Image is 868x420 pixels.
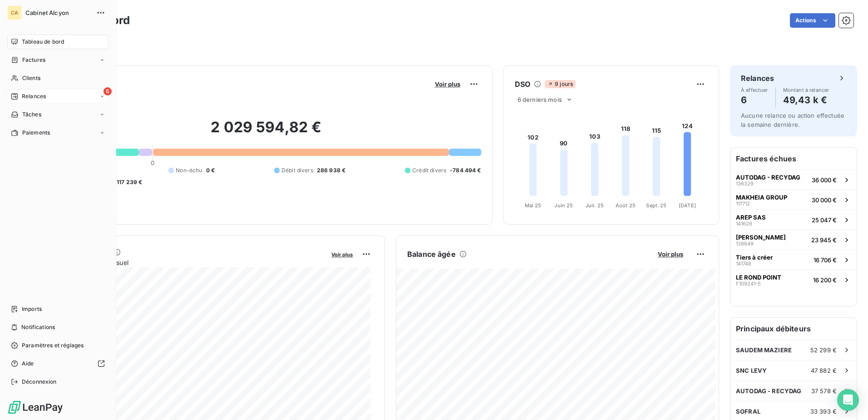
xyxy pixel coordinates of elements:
[812,176,837,184] span: 36 000 €
[104,87,112,95] span: 6
[329,250,355,258] button: Voir plus
[151,159,154,166] span: 0
[736,254,773,261] span: Tiers à créer
[25,9,91,16] span: Cabinet Alcyon
[281,166,313,175] span: Débit divers
[450,166,481,175] span: -784 494 €
[730,230,857,250] button: [PERSON_NAME]13864923 945 €
[206,166,215,175] span: 0 €
[7,400,64,415] img: Logo LeanPay
[741,73,774,84] h6: Relances
[22,38,64,46] span: Tableau de bord
[736,221,752,226] span: 141628
[679,202,696,209] tspan: [DATE]
[730,250,857,270] button: Tiers à créer14174816 706 €
[51,258,325,267] span: Chiffre d'affaires mensuel
[790,13,835,28] button: Actions
[810,408,837,415] span: 33 393 €
[783,87,829,93] span: Montant à relancer
[515,79,530,90] h6: DSO
[21,323,55,331] span: Notifications
[412,166,446,175] span: Crédit divers
[741,112,844,128] span: Aucune relance ou action effectuée la semaine dernière.
[730,148,857,170] h6: Factures échues
[22,92,46,100] span: Relances
[518,96,562,103] span: 6 derniers mois
[730,270,857,290] button: LE ROND POINTF109241-516 200 €
[810,346,837,354] span: 52 299 €
[554,202,573,209] tspan: Juin 25
[586,202,604,209] tspan: Juil. 25
[22,341,84,350] span: Paramètres et réglages
[736,387,802,395] span: AUTODAG - RECYDAG
[812,196,837,204] span: 30 000 €
[317,166,345,175] span: 286 938 €
[736,274,781,281] span: LE ROND POINT
[616,202,636,209] tspan: Août 25
[114,178,143,186] span: -117 239 €
[524,202,541,209] tspan: Mai 25
[736,346,792,354] span: SAUDEM MAZIERE
[811,367,837,374] span: 47 882 €
[783,93,829,107] h4: 49,43 k €
[736,214,766,221] span: AREP SAS
[736,408,760,415] span: SOFRAL
[7,5,22,20] div: CA
[7,356,108,371] a: Aide
[407,249,456,260] h6: Balance âgée
[435,80,460,88] span: Voir plus
[736,234,786,241] span: [PERSON_NAME]
[736,367,767,374] span: SNC LEVY
[22,74,40,82] span: Clients
[730,170,857,190] button: AUTODAG - RECYDAG13632936 000 €
[22,378,57,386] span: Déconnexion
[736,194,787,201] span: MAKHEIA GROUP
[22,305,42,313] span: Imports
[813,276,837,284] span: 16 200 €
[736,181,754,186] span: 136329
[741,87,768,93] span: À effectuer
[811,236,837,244] span: 23 945 €
[811,387,837,395] span: 37 578 €
[736,174,800,181] span: AUTODAG - RECYDAG
[736,201,750,206] span: 117712
[736,261,751,266] span: 141748
[646,202,666,209] tspan: Sept. 25
[22,129,50,137] span: Paiements
[22,110,41,119] span: Tâches
[730,190,857,210] button: MAKHEIA GROUP11771230 000 €
[331,251,353,258] span: Voir plus
[655,250,686,258] button: Voir plus
[812,216,837,224] span: 25 047 €
[730,318,857,340] h6: Principaux débiteurs
[545,80,576,88] span: 9 jours
[22,56,45,64] span: Factures
[22,360,34,368] span: Aide
[176,166,202,175] span: Non-échu
[814,256,837,264] span: 16 706 €
[730,210,857,230] button: AREP SAS14162825 047 €
[658,250,683,258] span: Voir plus
[736,241,754,246] span: 138649
[432,80,463,88] button: Voir plus
[837,389,859,411] div: Open Intercom Messenger
[51,118,481,145] h2: 2 029 594,82 €
[741,93,768,107] h4: 6
[736,281,761,286] span: F109241-5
